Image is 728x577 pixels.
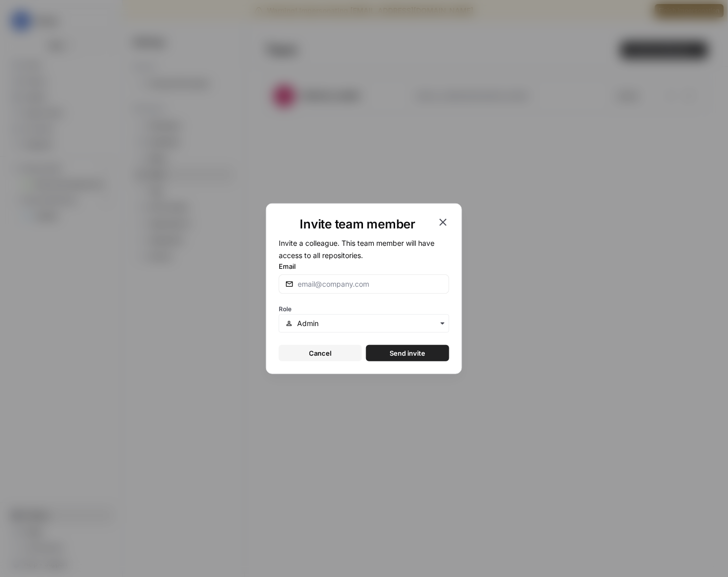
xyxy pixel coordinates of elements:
[298,279,443,289] input: email@company.com
[309,348,332,358] span: Cancel
[279,345,362,361] button: Cancel
[297,318,443,329] input: Admin
[279,216,437,233] h1: Invite team member
[279,305,292,313] span: Role
[390,348,426,358] span: Send invite
[366,345,449,361] button: Send invite
[279,239,434,260] span: Invite a colleague. This team member will have access to all repositories.
[279,261,449,271] label: Email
